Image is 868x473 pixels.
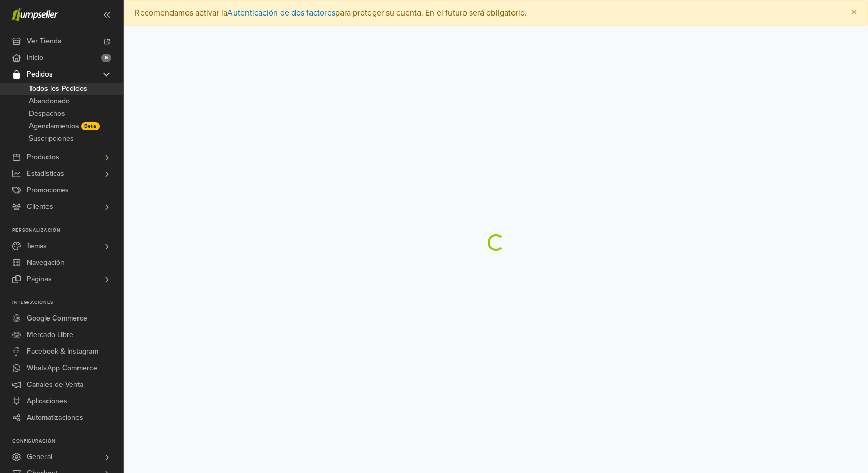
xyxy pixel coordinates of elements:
[27,327,73,343] span: Mercado Libre
[841,1,867,25] button: Close
[29,108,65,120] span: Despachos
[27,199,53,215] span: Clientes
[227,8,335,18] a: Autenticación de dos factores
[27,33,61,50] span: Ver Tienda
[27,360,97,376] span: WhatsApp Commerce
[27,393,67,409] span: Aplicaciones
[29,83,87,95] span: Todos los Pedidos
[29,120,79,132] span: Agendamientos
[27,165,64,182] span: Estadísticas
[27,254,65,271] span: Navegación
[27,409,83,426] span: Automatizaciones
[29,95,70,108] span: Abandonado
[27,310,87,327] span: Google Commerce
[81,122,100,130] span: Beta
[27,149,59,165] span: Productos
[27,66,53,83] span: Pedidos
[851,5,857,20] span: ×
[12,438,123,445] p: Configuración
[27,343,98,360] span: Facebook & Instagram
[27,182,69,199] span: Promociones
[27,238,47,254] span: Temas
[12,300,123,306] p: Integraciones
[29,132,74,145] span: Suscripciones
[27,449,52,465] span: General
[101,54,111,62] span: 6
[27,376,83,393] span: Canales de Venta
[27,50,43,66] span: Inicio
[12,227,123,234] p: Personalización
[27,271,52,287] span: Páginas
